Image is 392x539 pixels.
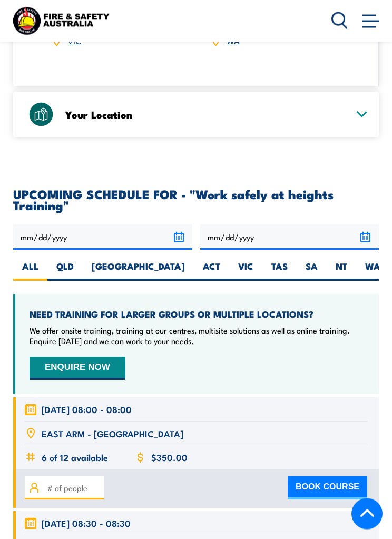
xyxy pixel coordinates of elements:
label: [GEOGRAPHIC_DATA] [83,261,194,281]
label: ACT [194,261,229,281]
h2: UPCOMING SCHEDULE FOR - "Work safely at heights Training" [13,189,379,211]
label: ALL [13,261,47,281]
label: WA [356,261,389,281]
span: EAST ARM - [GEOGRAPHIC_DATA] [42,428,183,440]
label: NT [327,261,356,281]
span: [DATE] 08:00 - 08:00 [42,404,132,416]
span: [DATE] 08:30 - 08:30 [42,517,131,530]
input: # of people [47,483,100,494]
input: From date [13,225,192,250]
span: $350.00 [151,452,188,464]
input: To date [200,225,379,250]
label: QLD [47,261,83,281]
p: We offer onsite training, training at our centres, multisite solutions as well as online training... [30,326,365,347]
button: BOOK COURSE [288,477,367,500]
h3: Your Location [65,110,347,120]
label: VIC [229,261,262,281]
h4: NEED TRAINING FOR LARGER GROUPS OR MULTIPLE LOCATIONS? [30,309,365,320]
button: ENQUIRE NOW [30,357,125,380]
span: 6 of 12 available [42,452,108,464]
label: SA [297,261,327,281]
label: TAS [262,261,297,281]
